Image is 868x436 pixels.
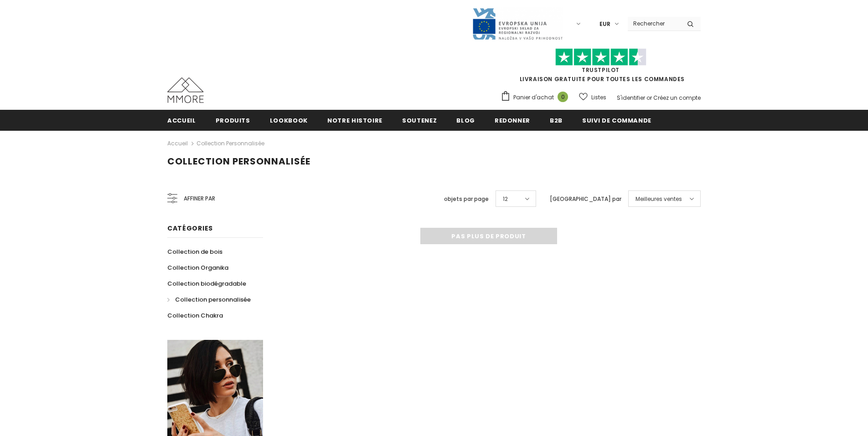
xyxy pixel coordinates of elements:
img: Javni Razpis [472,7,563,41]
a: Collection biodégradable [167,276,246,292]
a: Redonner [495,110,530,130]
span: Notre histoire [327,116,382,125]
a: Collection de bois [167,244,222,260]
span: Collection personnalisée [175,295,251,304]
a: S'identifier [617,94,645,102]
a: Créez un compte [653,94,701,102]
span: or [646,94,652,102]
span: Accueil [167,116,196,125]
span: Produits [216,116,250,125]
span: Affiner par [184,194,215,204]
a: Accueil [167,138,188,149]
a: Accueil [167,110,196,130]
span: Suivi de commande [582,116,651,125]
span: 12 [503,195,508,204]
a: B2B [550,110,563,130]
a: Panier d'achat 0 [501,91,573,104]
a: soutenez [402,110,437,130]
span: Collection personnalisée [167,155,310,168]
span: soutenez [402,116,437,125]
span: Catégories [167,224,213,233]
span: 0 [558,92,568,102]
img: Faites confiance aux étoiles pilotes [555,48,646,66]
a: Produits [216,110,250,130]
span: EUR [599,20,610,29]
a: Suivi de commande [582,110,651,130]
img: Cas MMORE [167,77,204,103]
a: Javni Razpis [472,20,563,27]
span: Collection de bois [167,247,222,256]
input: Search Site [628,17,680,30]
span: LIVRAISON GRATUITE POUR TOUTES LES COMMANDES [501,52,701,83]
span: Collection biodégradable [167,279,246,288]
span: Blog [456,116,475,125]
span: Listes [591,93,606,102]
a: Collection personnalisée [167,292,251,308]
span: Collection Organika [167,263,228,272]
a: Listes [579,89,606,105]
span: Meilleures ventes [635,195,682,204]
span: Collection Chakra [167,311,223,320]
a: Notre histoire [327,110,382,130]
a: Lookbook [270,110,308,130]
a: Collection Chakra [167,308,223,323]
a: Collection personnalisée [196,139,264,147]
a: Collection Organika [167,260,228,276]
label: [GEOGRAPHIC_DATA] par [550,195,621,204]
span: Lookbook [270,116,308,125]
span: Redonner [495,116,530,125]
span: Panier d'achat [513,93,554,102]
a: TrustPilot [582,66,620,74]
label: objets par page [444,195,489,204]
span: B2B [550,116,563,125]
a: Blog [456,110,475,130]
